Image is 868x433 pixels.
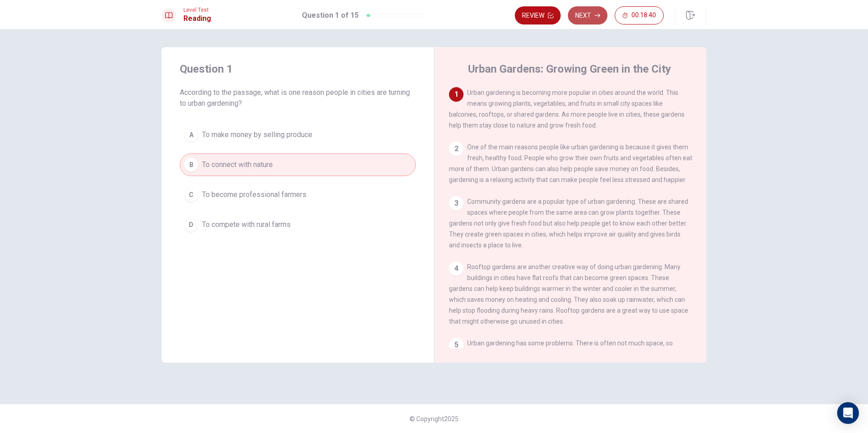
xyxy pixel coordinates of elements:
[302,10,359,21] h1: Question 1 of 15
[449,338,464,352] div: 5
[449,340,682,379] span: Urban gardening has some problems. There is often not much space, so gardeners need to be creativ...
[180,153,416,176] button: BTo connect with nature
[515,6,561,25] button: Review
[449,89,685,129] span: Urban gardening is becoming more popular in cities around the world. This means growing plants, v...
[631,12,656,19] span: 00:18:40
[202,159,273,170] span: To connect with nature
[449,142,464,156] div: 2
[449,196,464,211] div: 3
[202,129,312,140] span: To make money by selling produce
[184,157,198,172] div: B
[449,263,688,325] span: Rooftop gardens are another creative way of doing urban gardening. Many buildings in cities have ...
[202,189,306,200] span: To become professional farmers
[568,6,607,25] button: Next
[202,219,291,230] span: To compete with rural farms
[184,128,198,142] div: A
[180,183,416,206] button: CTo become professional farmers
[837,402,859,424] div: Open Intercom Messenger
[180,62,416,76] h4: Question 1
[184,187,198,202] div: C
[409,415,459,423] span: © Copyright 2025
[449,198,688,249] span: Community gardens are a popular type of urban gardening. These are shared spaces where people fro...
[184,217,198,232] div: D
[615,6,664,25] button: 00:18:40
[180,87,416,109] span: According to the passage, what is one reason people in cities are turning to urban gardening?
[180,123,416,146] button: ATo make money by selling produce
[468,62,671,76] h4: Urban Gardens: Growing Green in the City
[183,7,211,13] span: Level Test
[180,213,416,236] button: DTo compete with rural farms
[183,13,211,24] h1: Reading
[449,143,692,183] span: One of the main reasons people like urban gardening is because it gives them fresh, healthy food....
[449,87,464,102] div: 1
[449,261,464,276] div: 4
